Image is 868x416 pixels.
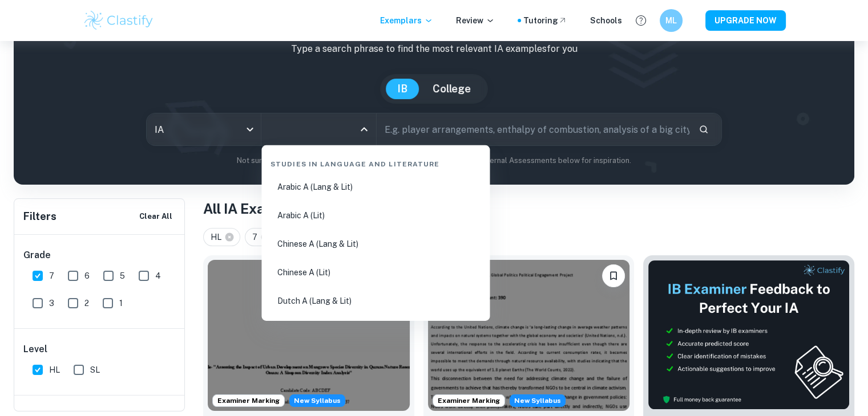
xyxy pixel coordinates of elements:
li: Arabic A (Lang & Lit) [266,174,485,200]
span: 4 [155,270,161,282]
img: ESS IA example thumbnail: How does the proximity to an urban devel [208,260,410,411]
span: 2 [84,297,89,309]
div: Starting from the May 2026 session, the ESS IA requirements have changed. We created this exempla... [289,394,345,407]
span: SL [90,364,100,376]
button: Help and Feedback [631,11,651,30]
h1: All IA Examples [203,198,854,219]
a: Tutoring [523,14,567,27]
button: Clear All [136,208,175,225]
span: Examiner Marking [433,395,504,406]
a: Schools [590,14,622,27]
button: College [421,79,482,99]
span: 1 [119,297,123,309]
li: Arabic A (Lit) [266,202,485,229]
button: Bookmark [602,264,625,287]
p: Review [456,14,495,27]
img: Clastify logo [83,9,155,32]
li: Chinese A (Lang & Lit) [266,231,485,257]
span: 5 [120,270,125,282]
img: Thumbnail [648,260,850,410]
span: 7 [252,231,263,243]
span: 6 [84,270,90,282]
span: New Syllabus [289,394,345,407]
div: HL [203,228,240,246]
span: 7 [49,270,54,282]
button: UPGRADE NOW [705,10,786,31]
h6: Filters [23,209,56,225]
span: New Syllabus [510,394,566,407]
p: Exemplars [380,14,433,27]
button: IB [386,79,419,99]
button: Close [356,121,372,137]
span: Examiner Marking [213,395,284,406]
p: Not sure what to search for? You can always look through our example Internal Assessments below f... [23,155,845,166]
div: Studies in Language and Literature [266,150,485,174]
button: Search [694,120,713,139]
span: HL [211,231,227,243]
input: E.g. player arrangements, enthalpy of combustion, analysis of a big city... [377,113,689,145]
span: HL [49,364,60,376]
h6: Grade [23,248,176,262]
div: 7 [245,228,276,246]
span: 3 [49,297,54,309]
img: Global Politics Engagement Activity IA example thumbnail: To what extent do non-governmental organ [428,260,630,411]
p: Type a search phrase to find the most relevant IA examples for you [23,42,845,56]
div: Starting from the May 2026 session, the Global Politics Engagement Activity requirements have cha... [510,394,566,407]
li: Chinese A (Lit) [266,259,485,286]
li: Dutch A (Lit) [266,316,485,342]
div: IA [147,113,261,145]
h6: Level [23,342,176,356]
li: Dutch A (Lang & Lit) [266,288,485,314]
button: ML [660,9,683,32]
h6: ML [664,14,677,27]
